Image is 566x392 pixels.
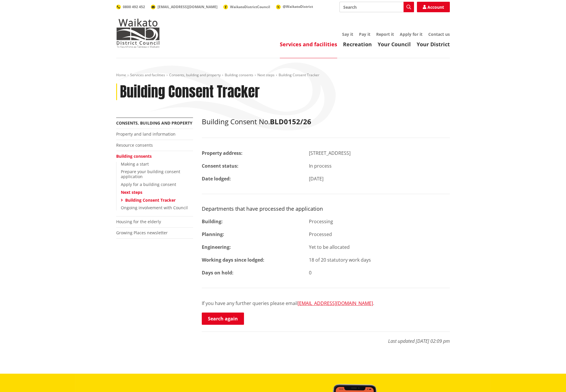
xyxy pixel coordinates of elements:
[116,73,450,78] nav: breadcrumb
[400,31,422,37] a: Apply for it
[305,269,454,276] div: 0
[202,313,244,325] a: Search again
[298,300,373,306] a: [EMAIL_ADDRESS][DOMAIN_NAME]
[202,206,450,212] h3: Departments that have processed the application
[417,41,450,48] a: Your District
[280,41,337,48] a: Services and facilities
[305,244,454,251] div: Yet to be allocated
[121,161,149,167] a: Making a start
[305,175,454,182] div: [DATE]
[116,19,160,48] img: Waikato District Council - Te Kaunihera aa Takiwaa o Waikato
[116,131,176,137] a: Property and land information
[202,175,231,182] strong: Date lodged:
[116,120,192,126] a: Consents, building and property
[257,72,275,77] a: Next steps
[202,231,224,237] strong: Planning:
[121,182,176,187] a: Apply for a building consent
[202,218,223,225] strong: Building:
[158,4,217,9] span: [EMAIL_ADDRESS][DOMAIN_NAME]
[202,331,450,345] p: Last updated [DATE] 02:09 pm
[169,72,221,77] a: Consents, building and property
[223,4,270,9] a: WaikatoDistrictCouncil
[283,4,313,9] span: @WaikatoDistrict
[202,244,231,250] strong: Engineering:
[225,72,253,77] a: Building consents
[343,41,372,48] a: Recreation
[359,31,370,37] a: Pay it
[116,4,145,9] a: 0800 492 452
[121,169,180,179] a: Prepare your building consent application
[202,269,234,276] strong: Days on hold:
[123,4,145,9] span: 0800 492 452
[202,300,450,307] p: If you have any further queries please email .
[339,2,414,12] input: Search input
[202,163,238,169] strong: Consent status:
[202,257,264,263] strong: Working days since lodged:
[202,150,243,156] strong: Property address:
[120,84,260,100] h1: Building Consent Tracker
[130,72,165,77] a: Services and facilities
[116,142,153,148] a: Resource consents
[116,219,161,224] a: Housing for the elderly
[276,4,313,9] a: @WaikatoDistrict
[428,31,450,37] a: Contact us
[270,117,311,126] strong: BLD0152/26
[230,4,270,9] span: WaikatoDistrictCouncil
[116,230,168,235] a: Growing Places newsletter
[202,118,450,126] h2: Building Consent No.
[376,31,394,37] a: Report it
[125,197,176,203] a: Building Consent Tracker
[305,150,454,157] div: [STREET_ADDRESS]
[121,205,188,210] a: Ongoing involvement with Council
[121,189,142,195] a: Next steps
[305,231,454,238] div: Processed
[378,41,411,48] a: Your Council
[305,256,454,263] div: 18 of 20 statutory work days
[305,162,454,169] div: In process
[305,218,454,225] div: Processing
[342,31,353,37] a: Say it
[116,153,152,159] a: Building consents
[417,2,450,12] a: Account
[116,72,126,77] a: Home
[151,4,217,9] a: [EMAIL_ADDRESS][DOMAIN_NAME]
[279,72,319,77] span: Building Consent Tracker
